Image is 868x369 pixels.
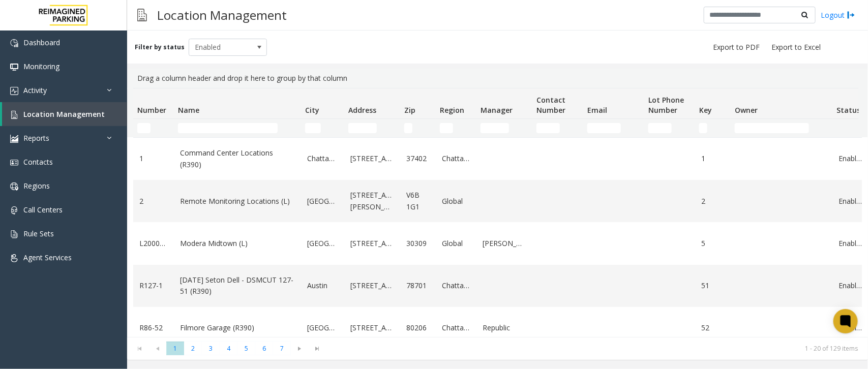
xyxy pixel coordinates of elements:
[307,196,338,207] a: [GEOGRAPHIC_DATA]
[137,3,147,27] img: pageIcon
[309,342,326,356] span: Go to the last page
[291,342,309,356] span: Go to the next page
[839,196,862,207] a: Enabled
[404,123,412,133] input: Zip Filter
[305,105,319,115] span: City
[442,153,470,164] a: Chattanooga
[442,196,470,207] a: Global
[189,39,251,55] span: Enabled
[406,153,430,164] a: 37402
[174,119,301,137] td: Name Filter
[139,322,168,333] a: R86-52
[10,87,18,95] img: 'icon'
[180,147,295,170] a: Command Center Locations (R390)
[135,43,185,52] label: Filter by status
[10,182,18,191] img: 'icon'
[735,105,758,115] span: Owner
[832,119,868,137] td: Status Filter
[847,10,855,20] img: logout
[152,3,292,27] h3: Location Management
[139,196,168,207] a: 2
[350,190,394,212] a: [STREET_ADDRESS][PERSON_NAME]
[442,280,470,291] a: Chattanooga
[701,280,725,291] a: 51
[348,105,376,115] span: Address
[133,69,862,88] div: Drag a column header and drop it here to group by that column
[536,95,565,115] span: Contact Number
[10,230,18,238] img: 'icon'
[406,322,430,333] a: 80206
[839,153,862,164] a: Enabled
[293,345,307,353] span: Go to the next page
[23,61,59,71] span: Monitoring
[202,342,220,355] span: Page 3
[735,123,809,133] input: Owner Filter
[307,280,338,291] a: Austin
[483,322,526,333] a: Republic
[137,105,166,115] span: Number
[137,123,151,133] input: Number Filter
[587,123,621,133] input: Email Filter
[648,95,684,115] span: Lot Phone Number
[307,238,338,249] a: [GEOGRAPHIC_DATA]
[344,119,400,137] td: Address Filter
[10,135,18,143] img: 'icon'
[476,119,532,137] td: Manager Filter
[307,322,338,333] a: [GEOGRAPHIC_DATA]
[23,85,47,95] span: Activity
[481,105,513,115] span: Manager
[440,123,453,133] input: Region Filter
[701,196,725,207] a: 2
[305,123,321,133] input: City Filter
[178,105,199,115] span: Name
[587,105,607,115] span: Email
[10,254,18,262] img: 'icon'
[481,123,509,133] input: Manager Filter
[839,280,862,291] a: Enabled
[400,119,436,137] td: Zip Filter
[166,342,184,355] span: Page 1
[348,123,377,133] input: Address Filter
[23,253,72,262] span: Agent Services
[699,105,712,115] span: Key
[23,157,53,167] span: Contacts
[10,111,18,119] img: 'icon'
[10,159,18,167] img: 'icon'
[23,133,49,143] span: Reports
[10,63,18,71] img: 'icon'
[406,280,430,291] a: 78701
[23,181,50,191] span: Regions
[23,38,60,47] span: Dashboard
[442,322,470,333] a: Chattanooga
[404,105,415,115] span: Zip
[10,206,18,214] img: 'icon'
[644,119,695,137] td: Lot Phone Number Filter
[406,238,430,249] a: 30309
[301,119,344,137] td: City Filter
[184,342,202,355] span: Page 2
[701,322,725,333] a: 52
[440,105,464,115] span: Region
[23,109,105,119] span: Location Management
[350,238,394,249] a: [STREET_ADDRESS]
[139,280,168,291] a: R127-1
[237,342,255,355] span: Page 5
[180,238,295,249] a: Modera Midtown (L)
[23,205,63,214] span: Call Centers
[701,153,725,164] a: 1
[532,119,583,137] td: Contact Number Filter
[178,123,278,133] input: Name Filter
[311,345,324,353] span: Go to the last page
[2,102,127,126] a: Location Management
[695,119,731,137] td: Key Filter
[442,238,470,249] a: Global
[273,342,291,355] span: Page 7
[771,42,821,52] span: Export to Excel
[701,238,725,249] a: 5
[699,123,707,133] input: Key Filter
[350,322,394,333] a: [STREET_ADDRESS]
[333,344,858,353] kendo-pager-info: 1 - 20 of 129 items
[832,88,868,119] th: Status
[709,40,764,54] button: Export to PDF
[648,123,672,133] input: Lot Phone Number Filter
